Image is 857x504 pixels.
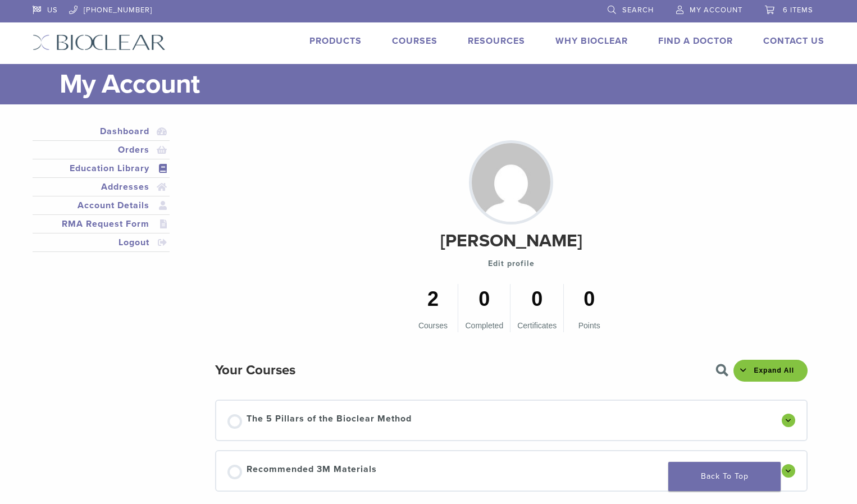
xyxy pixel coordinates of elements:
[227,465,242,479] div: Not started
[578,321,600,330] span: Points
[227,462,775,479] a: Not started Recommended 3M Materials
[418,321,448,330] span: Courses
[658,35,733,47] a: Find A Doctor
[60,64,824,104] h1: My Account
[555,35,628,47] a: Why Bioclear
[733,360,808,382] button: Expand All
[35,199,167,212] a: Account Details
[392,35,437,47] a: Courses
[35,236,167,249] a: Logout
[227,412,775,429] a: Not started The 5 Pillars of the Bioclear Method
[35,217,167,231] a: RMA Request Form
[747,366,801,375] span: Expand All
[33,122,170,265] nav: Account pages
[247,462,377,479] span: Recommended 3M Materials
[488,257,535,271] a: Edit profile
[227,414,242,429] div: Not started
[690,6,742,15] span: My Account
[571,284,608,314] strong: 0
[35,162,167,175] a: Education Library
[35,125,167,138] a: Dashboard
[715,364,735,377] button: Show Courses Search Field
[215,357,295,384] h3: Your Courses
[622,6,654,15] span: Search
[763,35,824,47] a: Contact Us
[440,227,582,254] h2: [PERSON_NAME]
[468,35,525,47] a: Resources
[517,284,557,314] strong: 0
[465,284,503,314] strong: 0
[35,143,167,157] a: Orders
[465,321,503,330] span: Completed
[309,35,362,47] a: Products
[517,321,557,330] span: Certificates
[33,34,166,51] img: Bioclear
[247,412,412,429] span: The 5 Pillars of the Bioclear Method
[783,6,813,15] span: 6 items
[35,180,167,194] a: Addresses
[668,462,781,491] a: Back To Top
[414,284,451,314] strong: 2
